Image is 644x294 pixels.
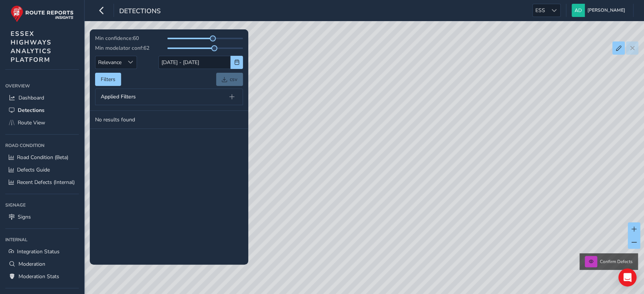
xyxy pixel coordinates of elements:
[5,164,79,176] a: Defects Guide
[95,73,121,86] button: Filters
[5,151,79,164] a: Road Condition (Beta)
[5,176,79,188] a: Recent Defects (Internal)
[600,259,633,265] span: Confirm Defects
[5,92,79,104] a: Dashboard
[5,234,79,245] div: Internal
[5,211,79,223] a: Signs
[17,166,50,173] span: Defects Guide
[90,111,248,129] td: No results found
[143,44,149,52] span: 62
[17,179,75,186] span: Recent Defects (Internal)
[18,119,45,126] span: Route View
[5,104,79,116] a: Detections
[95,44,143,52] span: Min modelator conf:
[5,140,79,151] div: Road Condition
[119,6,161,17] span: Detections
[18,213,31,220] span: Signs
[5,116,79,129] a: Route View
[618,268,636,286] div: Open Intercom Messenger
[216,73,243,86] a: csv
[5,80,79,92] div: Overview
[17,154,68,161] span: Road Condition (Beta)
[124,56,137,69] div: Sort by Date
[5,270,79,283] a: Moderation Stats
[11,5,74,22] img: rr logo
[11,29,52,64] span: ESSEX HIGHWAYS ANALYTICS PLATFORM
[18,260,45,268] span: Moderation
[587,4,625,17] span: [PERSON_NAME]
[17,248,60,255] span: Integration Status
[5,258,79,270] a: Moderation
[18,107,45,114] span: Detections
[101,94,136,100] span: Applied Filters
[5,245,79,258] a: Integration Status
[18,94,44,101] span: Dashboard
[5,199,79,211] div: Signage
[572,4,628,17] button: [PERSON_NAME]
[18,273,59,280] span: Moderation Stats
[95,35,133,42] span: Min confidence:
[572,4,585,17] img: diamond-layout
[95,56,124,69] span: Relevance
[533,4,548,17] span: ESS
[133,35,139,42] span: 60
